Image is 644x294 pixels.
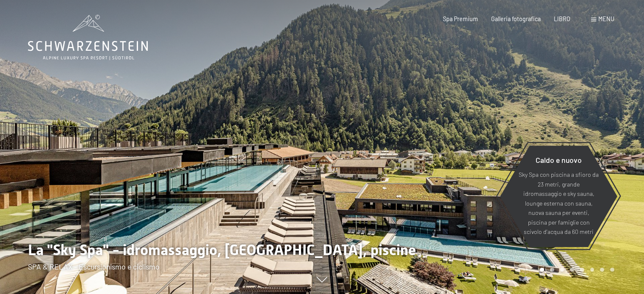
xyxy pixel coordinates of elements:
a: Caldo e nuovo Sky Spa con piscina a sfioro da 23 metri, grande idromassaggio e sky sauna, lounge ... [500,145,618,247]
a: LIBRO [554,15,570,22]
div: Carosello Pagina 2 [550,268,554,272]
div: Pagina 6 della giostra [590,268,594,272]
a: Spa Premium [443,15,478,22]
font: Sky Spa con piscina a sfioro da 23 metri, grande idromassaggio e sky sauna, lounge esterna con sa... [519,171,599,235]
div: Pagina 3 della giostra [560,268,564,272]
font: Caldo e nuovo [536,155,582,165]
font: menu [598,15,614,22]
div: Pagina Carosello 1 (Diapositiva corrente) [540,268,544,272]
div: Pagina 5 della giostra [580,268,584,272]
div: Paginazione carosello [537,268,614,272]
div: Pagina 4 del carosello [570,268,574,272]
div: Carosello Pagina 7 [600,268,604,272]
a: Galleria fotografica [491,15,541,22]
div: Pagina 8 della giostra [610,268,614,272]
